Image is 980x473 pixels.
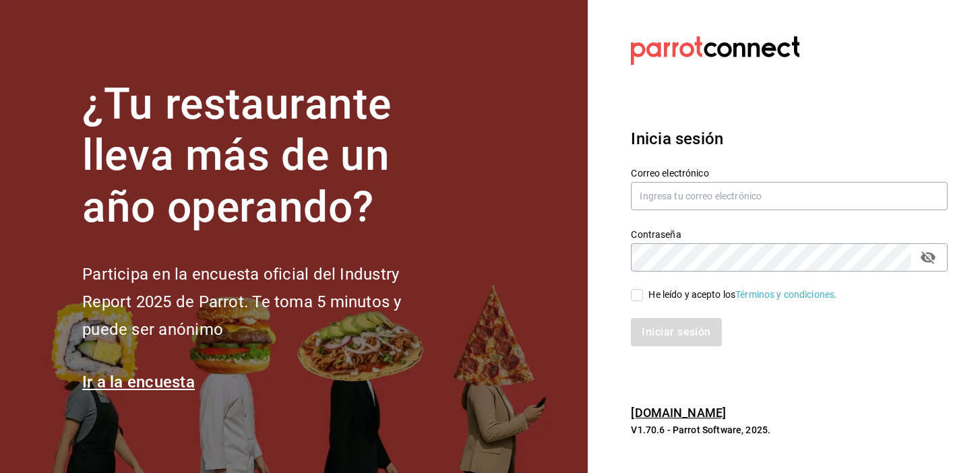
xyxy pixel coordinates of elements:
[631,229,948,239] label: Contraseña
[917,246,940,269] button: passwordField
[82,261,446,343] h2: Participa en la encuesta oficial del Industry Report 2025 de Parrot. Te toma 5 minutos y puede se...
[631,406,726,420] a: [DOMAIN_NAME]
[82,79,446,234] h1: ¿Tu restaurante lleva más de un año operando?
[631,127,948,151] h3: Inicia sesión
[648,288,837,302] div: He leído y acepto los
[631,423,948,437] p: V1.70.6 - Parrot Software, 2025.
[82,373,195,391] a: Ir a la encuesta
[631,168,948,177] label: Correo electrónico
[735,289,837,300] a: Términos y condiciones.
[631,182,948,210] input: Ingresa tu correo electrónico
